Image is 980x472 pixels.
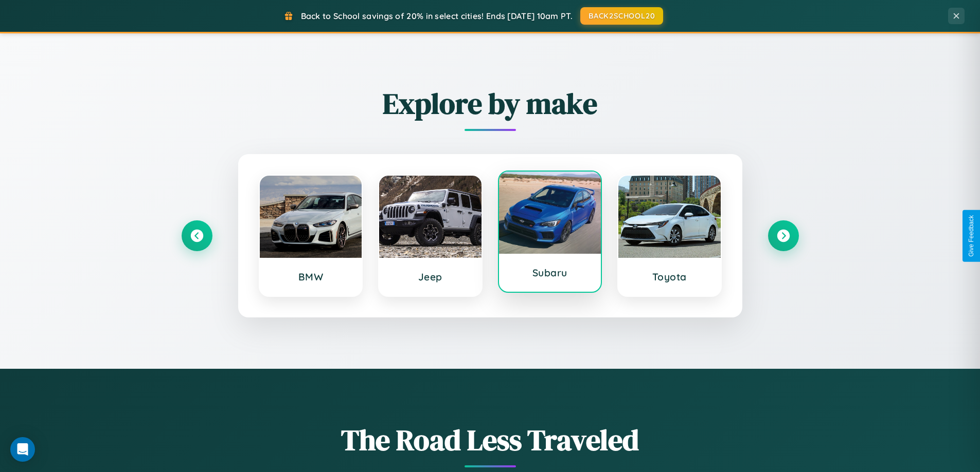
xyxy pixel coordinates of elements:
div: Give Feedback [968,215,975,257]
h2: Explore by make [182,84,799,123]
h3: BMW [270,271,352,283]
h3: Toyota [629,271,710,283]
span: Back to School savings of 20% in select cities! Ends [DATE] 10am PT. [301,11,573,21]
div: Open Intercom Messenger [10,437,35,462]
h3: Jeep [389,271,471,283]
h3: Subaru [509,267,591,279]
h1: The Road Less Traveled [182,420,799,460]
button: BACK2SCHOOL20 [580,7,663,25]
